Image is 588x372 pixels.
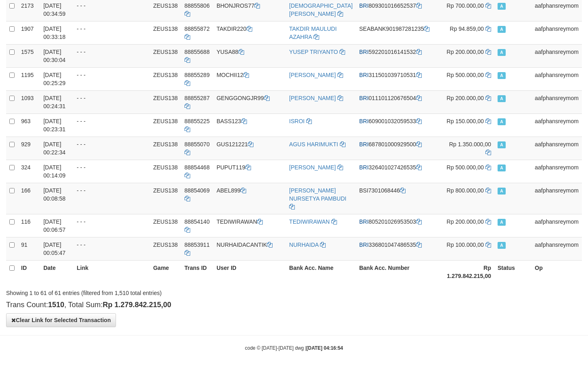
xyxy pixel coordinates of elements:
[307,345,343,351] strong: [DATE] 04:16:54
[356,183,443,214] td: 7301068446
[73,137,150,160] td: - - -
[73,67,150,90] td: - - -
[446,72,484,78] span: Rp 500.000,00
[532,183,582,214] td: aafphansreymom
[289,26,337,40] a: TAKDIR MAULUDI AZAHRA
[103,301,171,309] strong: Rp 1.279.842.215,00
[359,141,369,148] span: BRI
[73,21,150,44] td: - - -
[181,183,213,214] td: 88854069
[213,237,286,260] td: NURHAIDACANTIK
[213,160,286,183] td: PUPUT119
[498,165,506,171] span: Approved
[150,44,181,67] td: ZEUS138
[181,137,213,160] td: 88855070
[532,214,582,237] td: aafphansreymom
[150,21,181,44] td: ZEUS138
[446,118,484,124] span: Rp 150.000,00
[289,95,336,101] a: [PERSON_NAME]
[6,286,239,297] div: Showing 1 to 61 of 61 entries (filtered from 1,510 total entries)
[359,218,369,225] span: BRI
[40,160,73,183] td: [DATE] 00:14:09
[498,95,506,102] span: Approved
[447,265,491,279] strong: Rp 1.279.842.215,00
[40,260,73,283] th: Date
[73,113,150,137] td: - - -
[356,214,443,237] td: 805201026953503
[289,49,338,55] a: YUSEP TRIYANTO
[181,160,213,183] td: 88854468
[18,67,40,90] td: 1195
[181,21,213,44] td: 88855872
[150,113,181,137] td: ZEUS138
[289,164,336,171] a: [PERSON_NAME]
[181,67,213,90] td: 88855289
[356,260,443,283] th: Bank Acc. Number
[450,26,484,32] span: Rp 94.859,00
[18,90,40,113] td: 1093
[356,113,443,137] td: 609001032059533
[150,160,181,183] td: ZEUS138
[6,301,582,309] h4: Trans Count: , Total Sum:
[356,237,443,260] td: 336801047486535
[532,44,582,67] td: aafphansreymom
[18,21,40,44] td: 1907
[40,183,73,214] td: [DATE] 00:08:58
[150,90,181,113] td: ZEUS138
[494,260,532,283] th: Status
[359,95,369,101] span: BRI
[18,183,40,214] td: 166
[73,260,150,283] th: Link
[73,183,150,214] td: - - -
[40,67,73,90] td: [DATE] 00:25:29
[498,141,506,148] span: Approved - Marked by aafkaynarin
[18,237,40,260] td: 91
[449,141,491,148] span: Rp 1.350.000,00
[359,118,369,124] span: BRI
[532,113,582,137] td: aafphansreymom
[73,44,150,67] td: - - -
[40,44,73,67] td: [DATE] 00:30:04
[213,21,286,44] td: TAKDIR220
[446,187,484,194] span: Rp 800.000,00
[18,214,40,237] td: 116
[73,90,150,113] td: - - -
[245,345,343,351] small: code © [DATE]-[DATE] dwg |
[6,313,116,327] button: Clear Link for Selected Transaction
[181,113,213,137] td: 88855225
[498,242,506,249] span: Approved
[498,26,506,33] span: Approved
[286,260,356,283] th: Bank Acc. Name
[40,237,73,260] td: [DATE] 00:05:47
[150,260,181,283] th: Game
[181,260,213,283] th: Trans ID
[213,113,286,137] td: BASS123
[498,72,506,79] span: Approved
[73,237,150,260] td: - - -
[359,164,369,171] span: BRI
[446,2,484,9] span: Rp 700.000,00
[498,118,506,125] span: Approved
[18,44,40,67] td: 1575
[498,188,506,195] span: Approved - Marked by aafsreyleap
[213,67,286,90] td: MOCHII12
[18,113,40,137] td: 963
[150,183,181,214] td: ZEUS138
[289,242,318,248] a: NURHAIDA
[356,21,443,44] td: 901987281235
[40,137,73,160] td: [DATE] 00:22:34
[18,260,40,283] th: ID
[40,113,73,137] td: [DATE] 00:23:31
[150,67,181,90] td: ZEUS138
[532,260,582,283] th: Op
[213,214,286,237] td: TEDIWIRAWAN
[356,137,443,160] td: 687801000929500
[446,242,484,248] span: Rp 100.000,00
[356,160,443,183] td: 326401027426535
[446,95,484,101] span: Rp 200.000,00
[18,160,40,183] td: 324
[532,67,582,90] td: aafphansreymom
[213,44,286,67] td: YUSA88
[213,260,286,283] th: User ID
[532,90,582,113] td: aafphansreymom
